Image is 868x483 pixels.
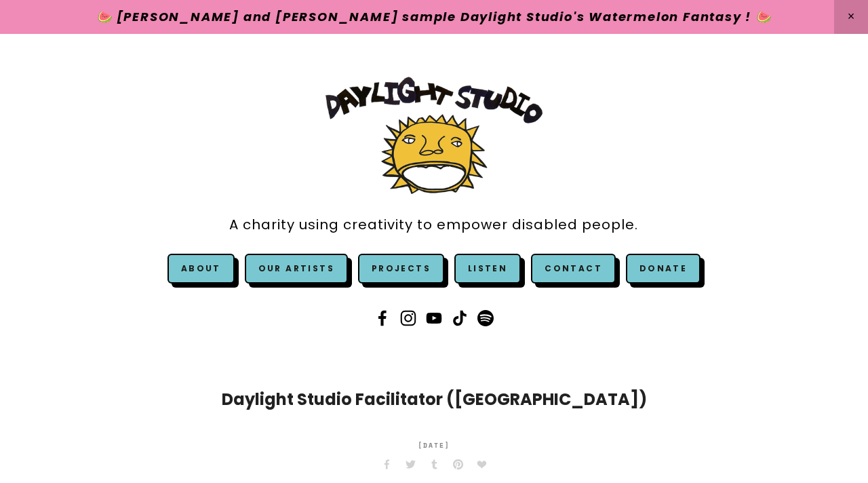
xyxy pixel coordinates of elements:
[229,210,638,240] a: A charity using creativity to empower disabled people.
[245,254,348,284] a: Our Artists
[468,263,507,274] a: Listen
[325,77,542,194] img: Daylight Studio
[358,254,444,284] a: Projects
[531,254,616,284] a: Contact
[626,254,701,284] a: Donate
[181,263,221,274] a: About
[173,387,695,412] h1: Daylight Studio Facilitator ([GEOGRAPHIC_DATA])
[418,432,450,459] time: [DATE]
